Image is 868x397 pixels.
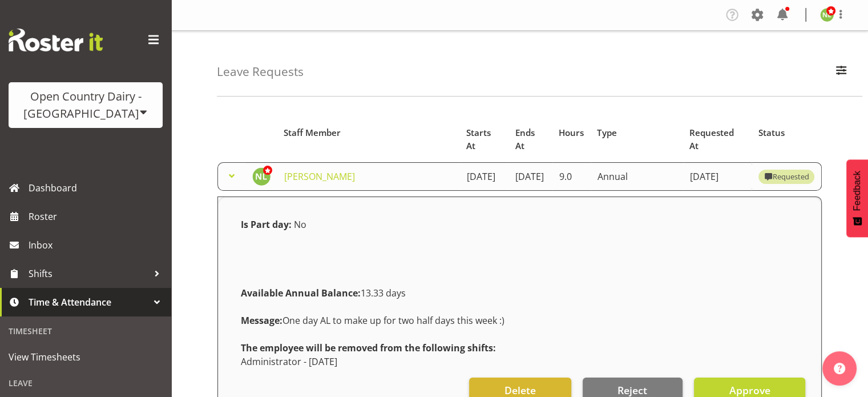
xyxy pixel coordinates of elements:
[846,159,868,237] button: Feedback - Show survey
[29,265,148,282] span: Shifts
[29,208,165,225] span: Roster
[460,162,509,191] td: [DATE]
[20,88,151,122] div: Open Country Dairy - [GEOGRAPHIC_DATA]
[241,314,282,327] strong: Message:
[217,65,304,78] h4: Leave Requests
[559,126,584,139] span: Hours
[294,218,306,231] span: No
[683,162,752,191] td: [DATE]
[597,126,617,139] span: Type
[834,363,845,374] img: help-xxl-2.png
[234,307,805,334] div: One day AL to make up for two half days this week :)
[241,287,361,299] strong: Available Annual Balance:
[515,126,546,153] span: Ends At
[241,218,292,231] strong: Is Part day:
[466,126,502,153] span: Starts At
[591,162,683,191] td: Annual
[3,371,168,395] div: Leave
[829,59,853,85] button: Filter Employees
[852,171,862,211] span: Feedback
[758,126,785,139] span: Status
[3,319,168,343] div: Timesheet
[508,162,552,191] td: [DATE]
[284,170,355,183] a: [PERSON_NAME]
[9,29,103,51] img: Rosterit website logo
[29,294,148,311] span: Time & Attendance
[820,8,834,22] img: nicole-lloyd7454.jpg
[689,126,745,153] span: Requested At
[29,236,165,254] span: Inbox
[252,167,271,186] img: nicole-lloyd7454.jpg
[241,355,337,368] span: Administrator - [DATE]
[284,126,341,139] span: Staff Member
[241,342,496,354] strong: The employee will be removed from the following shifts:
[29,179,165,197] span: Dashboard
[9,348,163,366] span: View Timesheets
[552,162,591,191] td: 9.0
[3,343,168,371] a: View Timesheets
[764,170,809,183] div: Requested
[234,279,805,307] div: 13.33 days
